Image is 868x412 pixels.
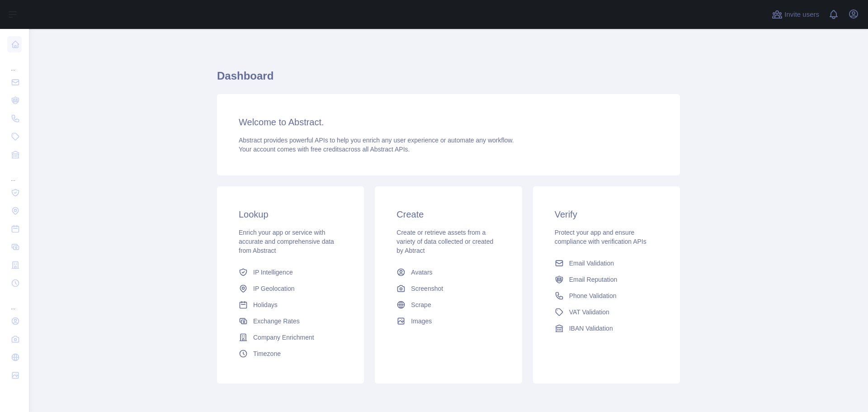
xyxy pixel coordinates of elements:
div: ... [7,54,22,72]
span: Enrich your app or service with accurate and comprehensive data from Abstract [239,229,334,254]
a: IP Geolocation [235,280,346,297]
a: Company Enrichment [235,329,346,346]
a: IBAN Validation [551,320,662,336]
a: Screenshot [393,280,504,297]
span: Invite users [784,9,819,20]
span: Holidays [253,300,278,309]
span: Exchange Rates [253,317,300,326]
h3: Welcome to Abstract. [239,116,658,128]
h3: Create [396,208,500,221]
span: Email Reputation [569,275,618,284]
div: ... [7,165,22,183]
span: Images [411,317,432,326]
span: Abstract provides powerful APIs to help you enrich any user experience or automate any workflow. [239,137,514,144]
a: Avatars [393,264,504,280]
span: Scrape [411,300,431,309]
a: Phone Validation [551,288,662,304]
a: VAT Validation [551,304,662,320]
a: Holidays [235,297,346,313]
span: free credits [311,146,342,153]
a: IP Intelligence [235,264,346,280]
button: Invite users [770,7,821,22]
a: Email Validation [551,255,662,271]
span: VAT Validation [569,308,609,317]
span: Your account comes with across all Abstract APIs. [239,146,410,153]
a: Exchange Rates [235,313,346,329]
a: Email Reputation [551,271,662,288]
span: Avatars [411,268,432,277]
span: Create or retrieve assets from a variety of data collected or created by Abtract [396,229,493,254]
a: Scrape [393,297,504,313]
span: Protect your app and ensure compliance with verification APIs [555,229,646,245]
span: IP Intelligence [253,268,293,277]
h1: Dashboard [217,69,680,90]
h3: Verify [555,208,658,221]
span: Phone Validation [569,291,617,300]
span: Email Validation [569,259,614,268]
span: Timezone [253,349,281,358]
div: ... [7,293,22,311]
a: Timezone [235,346,346,362]
span: Screenshot [411,284,443,293]
span: Company Enrichment [253,333,314,342]
a: Images [393,313,504,329]
h3: Lookup [239,208,342,221]
span: IP Geolocation [253,284,295,293]
span: IBAN Validation [569,324,613,333]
